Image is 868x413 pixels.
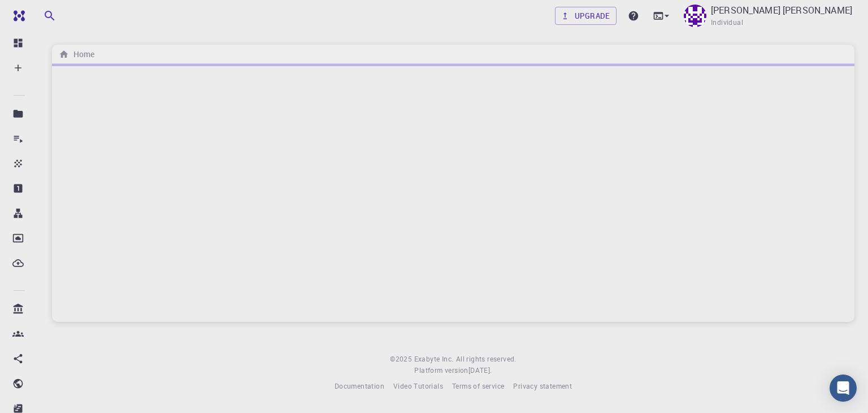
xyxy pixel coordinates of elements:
span: Privacy statement [513,381,572,390]
span: Documentation [335,381,384,390]
img: logo [9,10,25,21]
span: Video Tutorials [393,381,443,390]
h6: Home [69,48,94,61]
a: Privacy statement [513,381,572,392]
div: Open Intercom Messenger [830,375,857,402]
span: Exabyte Inc. [414,354,454,363]
a: Upgrade [555,7,617,25]
a: Terms of service [452,381,504,392]
a: Documentation [335,381,384,392]
p: [PERSON_NAME] [PERSON_NAME] [711,3,852,17]
span: Terms of service [452,381,504,390]
span: Individual [711,17,743,28]
span: [DATE] . [468,365,492,375]
nav: breadcrumb [57,48,97,61]
a: Video Tutorials [393,381,443,392]
a: Exabyte Inc. [414,354,454,365]
img: Shaik Hussain Basha [684,5,706,27]
span: All rights reserved. [456,354,517,365]
a: [DATE]. [468,365,492,376]
span: © 2025 [390,354,414,365]
span: Platform version [414,365,468,376]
